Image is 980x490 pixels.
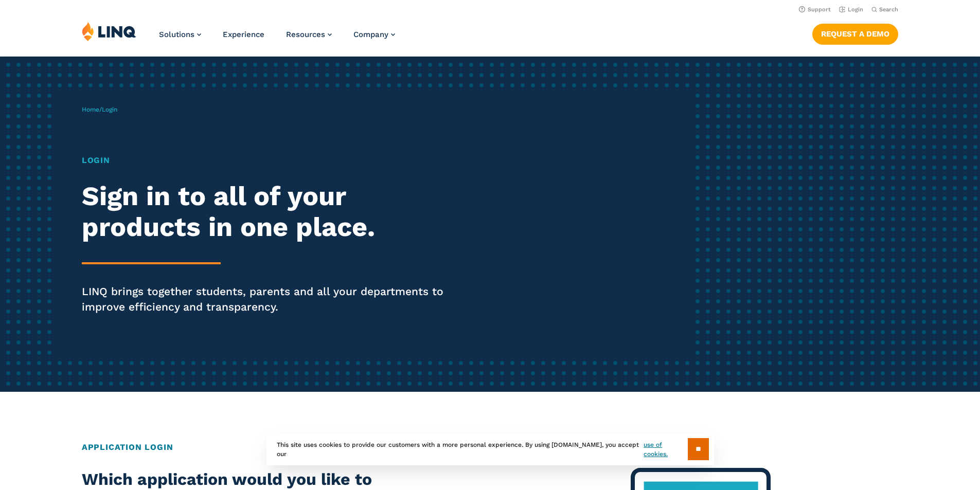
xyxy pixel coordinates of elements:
button: Open Search Bar [871,6,898,13]
span: / [82,106,117,113]
span: Search [879,6,898,13]
h2: Sign in to all of your products in one place. [82,181,459,243]
a: Support [799,6,831,13]
span: Solutions [159,30,194,39]
a: Solutions [159,30,201,39]
nav: Button Navigation [812,22,898,44]
a: Resources [286,30,332,39]
div: This site uses cookies to provide our customers with a more personal experience. By using [DOMAIN... [266,433,714,465]
a: Company [353,30,395,39]
span: Resources [286,30,325,39]
a: Login [839,6,863,13]
h1: Login [82,154,459,167]
a: Request a Demo [812,24,898,44]
a: Experience [223,30,264,39]
img: LINQ | K‑12 Software [82,22,136,41]
span: Company [353,30,388,39]
nav: Primary Navigation [159,22,395,56]
a: use of cookies. [644,440,687,459]
span: Login [102,106,117,113]
a: Home [82,106,99,113]
p: LINQ brings together students, parents and all your departments to improve efficiency and transpa... [82,284,459,315]
h2: Application Login [82,441,898,453]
